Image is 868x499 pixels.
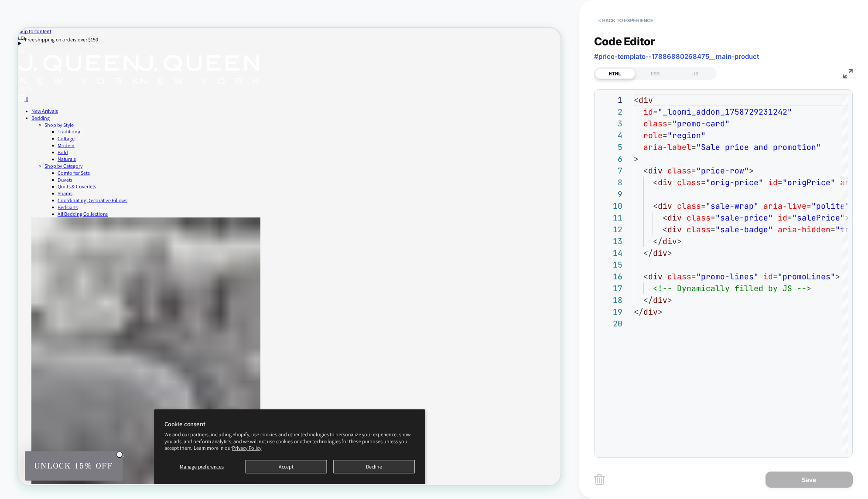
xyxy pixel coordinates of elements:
span: = [773,272,778,282]
span: 0 [10,90,13,99]
div: 9 [599,188,622,200]
span: = [663,130,667,140]
span: id [768,177,778,187]
span: = [691,272,696,282]
a: Bold [52,161,66,170]
a: Duvets [52,198,72,207]
button: Save [765,472,853,488]
span: aria-hidden [778,224,830,234]
div: 2 [599,106,622,118]
span: </ [643,295,653,305]
span: "promo-lines" [696,272,759,282]
a: Shams [52,216,72,225]
span: "true" [835,224,864,234]
span: class [677,201,701,211]
span: = [701,201,706,211]
span: < [653,201,658,211]
span: "promoLines" [778,272,835,282]
span: = [653,107,658,117]
span: "origPrice" [783,177,835,187]
span: aria-label [643,142,691,152]
a: Quilts & Coverlets [52,207,104,216]
span: div [663,236,677,246]
span: <!-- Dynamically filled by JS --> [653,283,811,293]
span: = [806,201,811,211]
span: "sale-wrap" [706,201,759,211]
div: 20 [599,318,622,329]
span: = [701,177,706,187]
a: Bedding [17,115,42,125]
span: id [643,107,653,117]
div: HTML [595,68,635,79]
span: < [663,213,667,223]
span: = [667,119,672,129]
span: Code Editor [594,35,655,48]
span: </ [634,307,643,317]
span: "promo-card" [672,119,730,129]
span: div [653,295,667,305]
span: role [643,130,663,140]
div: 18 [599,294,622,306]
div: 3 [599,118,622,129]
div: 4 [599,129,622,141]
span: < [643,166,648,176]
span: = [691,142,696,152]
span: > [677,236,682,246]
span: class [667,272,691,282]
a: Naturals [52,170,77,180]
span: </ [653,236,663,246]
span: aria-live [763,201,806,211]
span: "region" [667,130,706,140]
a: Cottage [52,143,75,152]
span: < [634,95,639,105]
span: "price-row" [696,166,749,176]
span: = [778,177,783,187]
a: New Arrivals [17,106,53,115]
span: div [658,201,672,211]
span: > [667,295,672,305]
div: 6 [599,153,622,165]
span: < [653,177,658,187]
span: = [711,224,715,234]
span: div [667,213,682,223]
img: delete [594,474,605,485]
span: #price-template--17886880268475__main-product [594,52,759,61]
div: 7 [599,165,622,177]
div: 5 [599,141,622,153]
img: fullscreen [843,69,853,78]
span: "sale-price" [715,213,773,223]
span: div [658,177,672,187]
span: class [667,166,691,176]
span: class [643,119,667,129]
span: > [658,307,663,317]
a: Comforter Sets [52,189,96,198]
span: > [835,272,840,282]
span: div [648,166,663,176]
span: = [830,224,835,234]
span: < [643,272,648,282]
span: div [667,224,682,234]
span: = [787,213,792,223]
div: 17 [599,282,622,294]
span: class [677,177,701,187]
a: Shop by Style [35,125,74,134]
span: > [667,248,672,258]
a: Coordinating Decorative Pillows [52,225,145,234]
div: 10 [599,200,622,212]
span: class [687,213,711,223]
div: 12 [599,224,622,235]
div: 11 [599,212,622,224]
a: All Bedding Collections [52,244,120,253]
span: > [634,154,639,164]
span: "_loomi_addon_1758729231242" [658,107,792,117]
div: 13 [599,235,622,247]
span: id [763,272,773,282]
div: 14 [599,247,622,259]
a: Bedskirts [52,234,79,244]
a: Shop by Category [35,180,85,189]
span: div [643,307,658,317]
span: < [663,224,667,234]
span: "polite" [811,201,850,211]
span: div [653,248,667,258]
a: Modern [52,152,75,161]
